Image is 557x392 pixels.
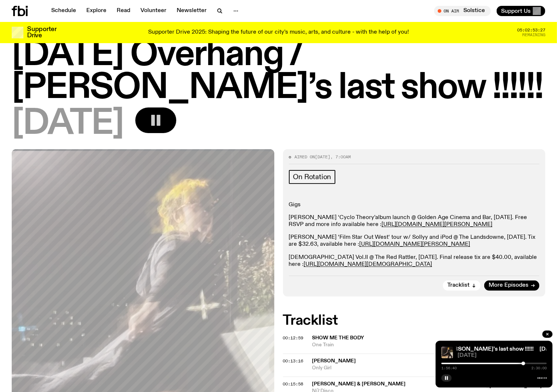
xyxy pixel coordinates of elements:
button: 00:12:59 [283,336,304,340]
button: 00:13:16 [283,359,304,363]
span: Aired on [295,154,315,160]
span: Remaining [522,33,545,37]
span: Support Us [501,8,531,14]
span: Tracklist [447,283,470,288]
span: On Rotation [293,173,331,181]
span: Show Me The Body [312,335,364,340]
p: [PERSON_NAME] ‘Cyclo Theory’album launch @ Golden Age Cinema and Bar, [DATE]. Free RSVP and more ... [289,214,540,228]
a: [URL][DOMAIN_NAME][PERSON_NAME] [360,241,470,247]
a: [DATE] Overhang / [PERSON_NAME]’s last show !!!!!! [394,346,534,352]
a: Explore [82,6,111,16]
span: [PERSON_NAME] [312,358,356,363]
h3: Supporter Drive [27,26,56,39]
p: Supporter Drive 2025: Shaping the future of our city’s music, arts, and culture - with the help o... [148,29,409,36]
span: [DATE] [458,353,547,358]
a: Schedule [47,6,80,16]
a: Newsletter [172,6,211,16]
a: On Rotation [289,170,336,184]
a: More Episodes [484,280,539,291]
span: , 7:00am [331,154,351,160]
span: Only Girl [312,365,482,372]
span: 00:12:59 [283,335,304,341]
button: Support Us [497,6,545,16]
span: [DATE] [315,154,331,160]
a: Volunteer [136,6,171,16]
span: 00:13:16 [283,358,304,364]
p: [DEMOGRAPHIC_DATA] Vol.II @ The Red Rattler, [DATE]. Final release tix are $40.00, available here : [289,254,540,268]
p: [PERSON_NAME] ‘Film Star Out West‘ tour w/ Sollyy and iPod @ The Landsdowne, [DATE]. Tix are $32.... [289,234,540,248]
a: Read [112,6,135,16]
span: 00:15:58 [283,381,304,387]
h2: Tracklist [283,314,546,327]
span: 2:30:00 [531,366,547,370]
span: One Train [312,342,546,348]
h1: [DATE] Overhang / [PERSON_NAME]’s last show !!!!!! [12,39,545,105]
span: [PERSON_NAME] & [PERSON_NAME] [312,381,406,387]
button: On AirSolstice [434,6,491,16]
span: 1:56:40 [441,366,457,370]
a: [URL][DOMAIN_NAME][PERSON_NAME] [382,222,493,227]
a: [URL][DOMAIN_NAME][DEMOGRAPHIC_DATA] [304,261,432,267]
span: More Episodes [489,283,528,288]
button: 00:15:58 [283,382,304,386]
button: Tracklist [443,280,481,291]
span: 05:02:53:27 [517,28,545,32]
span: [DATE] [12,108,124,140]
p: Gigs [289,201,540,208]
